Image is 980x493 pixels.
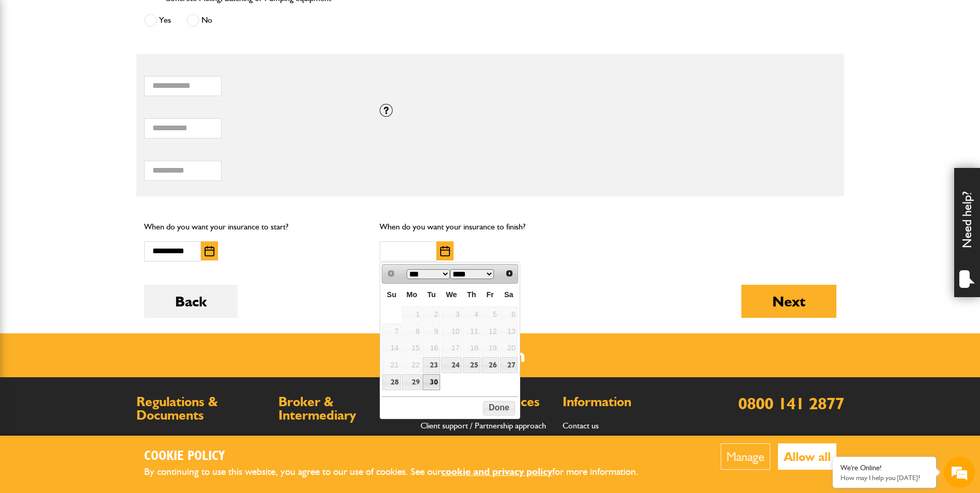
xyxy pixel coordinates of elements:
a: Next [502,266,517,281]
img: d_20077148190_company_1631870298795_20077148190 [18,57,43,72]
a: FCA authorisation [136,434,197,443]
div: Chat with us now [54,58,174,71]
p: When do you want your insurance to start? [144,220,365,234]
p: By continuing to use this website, you agree to our use of cookies. See our for more information. [144,464,656,480]
a: Careers [563,434,589,443]
span: Next [505,269,514,278]
div: Need help? [954,168,980,297]
a: 30 [423,374,440,390]
h2: Regulations & Documents [136,395,268,422]
span: Monday [407,290,417,299]
a: 0800 141 2877 [738,393,844,413]
a: 29 [402,374,422,390]
div: Minimize live chat window [169,5,194,30]
a: 26 [481,357,499,373]
h2: Cookie Policy [144,449,656,465]
textarea: Type your message and hit 'Enter' [13,187,189,310]
span: Friday [487,290,494,299]
button: Manage [721,443,770,470]
img: Choose date [440,246,450,256]
span: Wednesday [446,290,457,299]
a: Contact us [563,421,599,430]
a: 24 [441,357,461,373]
img: Choose date [205,246,214,256]
label: Yes [144,14,171,27]
button: Back [144,285,238,318]
input: Enter your phone number [13,157,189,179]
a: 25 [463,357,480,373]
h2: Information [563,395,694,409]
span: Sunday [387,290,396,299]
div: We're Online! [841,464,928,472]
input: Enter your email address [13,126,189,149]
label: No [186,14,212,27]
button: Next [741,285,836,318]
a: Client support / Partnership approach [421,421,546,430]
span: Tuesday [427,290,436,299]
button: Done [483,401,515,415]
a: 23 [423,357,440,373]
a: cookie and privacy policy [441,466,552,477]
button: Allow all [778,443,836,470]
em: Start Chat [141,318,188,332]
span: Saturday [504,290,514,299]
a: 27 [500,357,518,373]
span: Thursday [467,290,476,299]
a: JCB Wholesale Division [278,434,358,443]
p: When do you want your insurance to finish? [380,220,600,234]
h2: Broker & Intermediary [278,395,410,422]
a: 28 [382,374,400,390]
p: How may I help you today? [841,474,928,482]
input: Enter your last name [13,96,189,118]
